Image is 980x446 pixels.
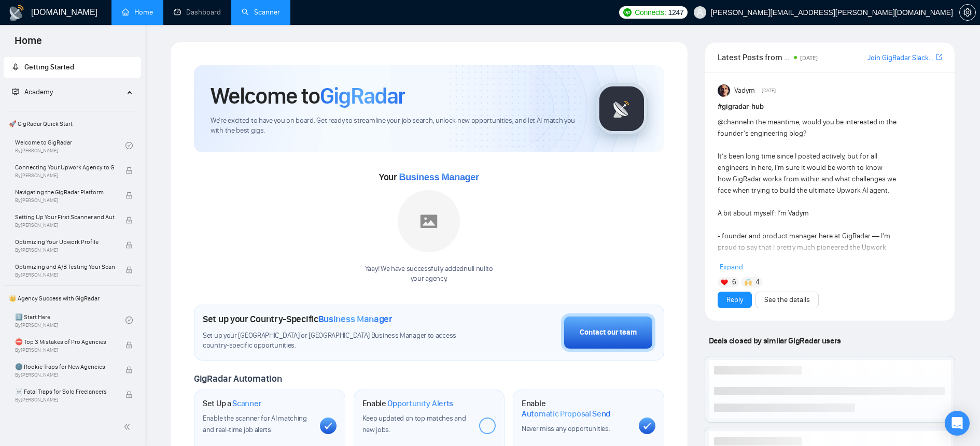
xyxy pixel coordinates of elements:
button: Reply [718,292,752,308]
a: Reply [726,294,743,306]
img: gigradar-logo.png [596,83,648,135]
li: Getting Started [4,57,141,78]
p: your agency . [365,274,493,284]
span: fund-projection-screen [12,88,19,95]
img: 🙌 [745,279,752,286]
span: Connects: [635,7,666,18]
h1: Welcome to [211,82,405,110]
span: 🌚 Rookie Traps for New Agencies [15,362,115,372]
a: 1️⃣ Start HereBy[PERSON_NAME] [15,309,125,332]
span: Expand [720,263,743,271]
h1: # gigradar-hub [718,101,942,112]
h1: Enable [522,398,631,419]
span: Optimizing and A/B Testing Your Scanner for Better Results [15,262,115,272]
span: By [PERSON_NAME] [15,197,115,204]
span: check-circle [125,142,133,149]
span: double-left [123,422,134,432]
div: Contact our team [580,327,637,338]
a: export [936,52,942,62]
span: By [PERSON_NAME] [15,347,115,353]
span: Automatic Proposal Send [522,409,610,419]
a: See the details [764,294,810,306]
span: By [PERSON_NAME] [15,222,115,228]
span: ☠️ Fatal Traps for Solo Freelancers [15,386,115,397]
button: See the details [755,292,819,308]
span: By [PERSON_NAME] [15,172,115,179]
span: lock [125,241,133,249]
span: Latest Posts from the GigRadar Community [718,51,791,64]
h1: Enable [362,398,454,409]
span: check-circle [125,316,133,324]
img: logo [8,5,25,21]
span: Academy [24,88,53,96]
span: Getting Started [24,63,74,71]
span: Set up your [GEOGRAPHIC_DATA] or [GEOGRAPHIC_DATA] Business Manager to access country-specific op... [203,331,474,351]
span: By [PERSON_NAME] [15,372,115,378]
span: setting [960,8,975,17]
span: By [PERSON_NAME] [15,272,115,278]
div: in the meantime, would you be interested in the founder’s engineering blog? It’s been long time s... [718,117,898,413]
span: Never miss any opportunities. [522,424,610,433]
span: lock [125,167,133,174]
span: lock [125,266,133,274]
div: Open Intercom Messenger [945,411,970,436]
span: GigRadar Automation [194,373,282,384]
span: GigRadar [320,82,405,110]
a: searchScanner [242,8,280,17]
span: rocket [12,63,19,70]
a: setting [959,8,976,17]
span: Navigating the GigRadar Platform [15,187,115,197]
img: upwork-logo.png [623,8,632,17]
img: ❤️ [721,279,728,286]
span: We're excited to have you on board. Get ready to streamline your job search, unlock new opportuni... [211,116,579,136]
span: Opportunity Alerts [387,398,453,409]
span: Your [379,171,479,183]
span: lock [125,192,133,199]
span: 6 [732,277,736,287]
a: dashboardDashboard [174,8,221,17]
span: By [PERSON_NAME] [15,247,115,253]
span: Business Manager [399,172,479,182]
h1: Set up your Country-Specific [203,313,393,325]
span: Keep updated on top matches and new jobs. [362,414,466,434]
span: Enable the scanner for AI matching and real-time job alerts. [203,414,307,434]
span: Setting Up Your First Scanner and Auto-Bidder [15,212,115,222]
span: [DATE] [800,54,818,62]
span: Deals closed by similar GigRadar users [705,332,845,350]
a: homeHome [122,8,153,17]
a: Join GigRadar Slack Community [867,52,934,64]
span: user [696,9,704,16]
span: @channel [718,118,748,126]
span: 👑 Agency Success with GigRadar [5,288,140,309]
span: 4 [755,277,760,287]
span: lock [125,366,133,373]
img: placeholder.png [398,190,460,252]
span: Home [6,33,50,55]
span: 1247 [668,7,683,18]
span: ⛔ Top 3 Mistakes of Pro Agencies [15,337,115,347]
span: lock [125,391,133,398]
button: Contact our team [561,313,655,352]
a: Welcome to GigRadarBy[PERSON_NAME] [15,134,125,157]
img: Vadym [718,84,730,97]
span: [DATE] [762,86,776,95]
span: lock [125,217,133,224]
span: By [PERSON_NAME] [15,397,115,403]
div: Yaay! We have successfully added null null to [365,264,493,284]
span: Business Manager [318,313,393,325]
span: Connecting Your Upwork Agency to GigRadar [15,162,115,172]
span: Optimizing Your Upwork Profile [15,237,115,247]
h1: Set Up a [203,398,261,409]
span: Vadym [734,85,755,96]
span: Academy [12,88,53,96]
button: setting [959,4,976,21]
span: export [936,53,942,61]
span: Scanner [232,398,261,409]
span: lock [125,341,133,349]
span: 🚀 GigRadar Quick Start [5,113,140,134]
